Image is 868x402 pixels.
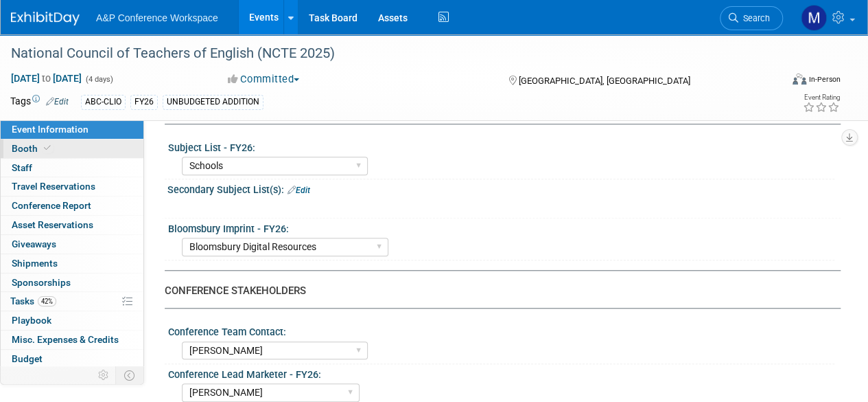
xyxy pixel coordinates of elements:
[12,162,32,173] span: Staff
[10,94,69,110] td: Tags
[720,6,783,30] a: Search
[165,284,830,298] div: CONFERENCE STAKEHOLDERS
[44,144,51,152] i: Booth reservation complete
[167,179,841,197] div: Secondary Subject List(s):
[116,366,144,384] td: Toggle Event Tabs
[1,273,143,292] a: Sponsorships
[12,315,51,326] span: Playbook
[130,95,158,109] div: FY26
[163,95,263,109] div: UNBUDGETED ADDITION
[1,197,143,215] a: Conference Report
[793,74,806,85] img: Format-Inperson.png
[12,124,89,135] span: Event Information
[12,181,95,192] span: Travel Reservations
[168,137,834,155] div: Subject List - FY26:
[12,334,119,345] span: Misc. Expenses & Credits
[803,94,840,101] div: Event Rating
[288,186,310,195] a: Edit
[1,139,143,158] a: Booth
[12,258,58,269] span: Shipments
[1,350,143,368] a: Budget
[1,331,143,349] a: Misc. Expenses & Credits
[96,12,218,23] span: A&P Conference Workspace
[168,219,834,236] div: Bloomsbury Imprint - FY26:
[10,72,82,85] span: [DATE] [DATE]
[12,277,71,288] span: Sponsorships
[801,5,827,31] img: Mark Strong
[719,71,841,92] div: Event Format
[92,366,116,384] td: Personalize Event Tab Strip
[40,73,53,84] span: to
[223,72,305,87] button: Committed
[1,235,143,254] a: Giveaways
[10,295,56,306] span: Tasks
[1,216,143,234] a: Asset Reservations
[168,322,834,339] div: Conference Team Contact:
[12,353,43,364] span: Budget
[12,200,91,211] span: Conference Report
[168,364,834,381] div: Conference Lead Marketer - FY26:
[1,177,143,196] a: Travel Reservations
[6,41,770,66] div: National Council of Teachers of English (NCTE 2025)
[46,97,69,107] a: Edit
[12,238,56,249] span: Giveaways
[1,159,143,177] a: Staff
[38,296,56,306] span: 42%
[11,12,80,25] img: ExhibitDay
[518,76,690,86] span: [GEOGRAPHIC_DATA], [GEOGRAPHIC_DATA]
[1,292,143,311] a: Tasks42%
[1,311,143,330] a: Playbook
[738,13,770,23] span: Search
[1,120,143,139] a: Event Information
[808,74,841,85] div: In-Person
[12,219,93,230] span: Asset Reservations
[1,254,143,273] a: Shipments
[84,75,113,84] span: (4 days)
[12,143,54,154] span: Booth
[81,95,126,109] div: ABC-CLIO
